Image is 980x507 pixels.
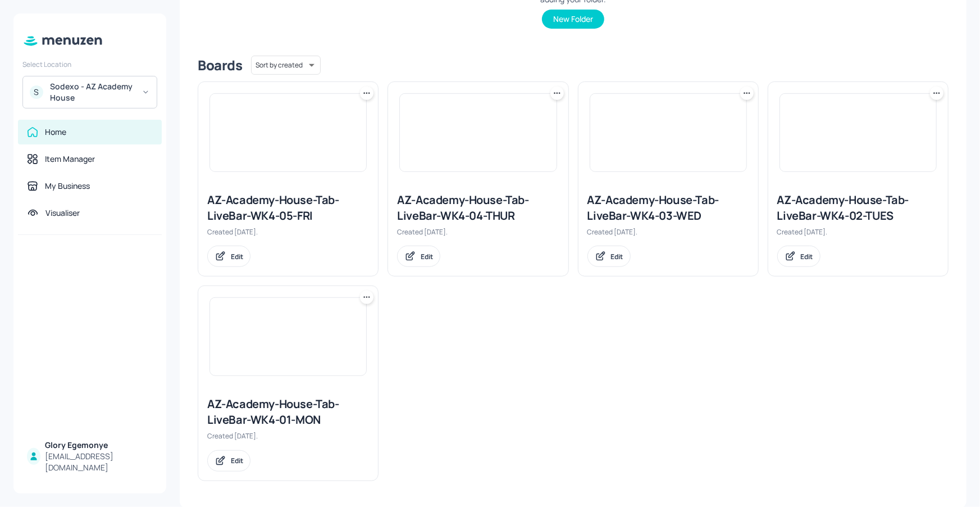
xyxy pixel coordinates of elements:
img: 2025-06-11-1749650955067r4sdjn1utn.jpeg [780,94,936,171]
div: Glory Egemonye [45,440,153,451]
img: 2025-06-11-1749650955067r4sdjn1utn.jpeg [590,94,746,171]
div: Edit [231,252,243,261]
div: Item Manager [45,153,95,165]
button: New Folder [542,10,604,29]
div: Edit [231,456,243,465]
div: Select Location [22,60,157,69]
img: 2025-06-11-1749650955067r4sdjn1utn.jpeg [210,298,366,375]
img: 2025-06-11-1749650955067r4sdjn1utn.jpeg [400,94,556,171]
div: Created [DATE]. [207,227,369,237]
div: Created [DATE]. [207,431,369,441]
img: 2025-06-11-1749650955067r4sdjn1utn.jpeg [210,94,366,171]
div: Edit [801,252,813,261]
div: Sort by created [251,54,321,76]
div: AZ-Academy-House-Tab-LiveBar-WK4-05-FRI [207,192,369,224]
div: Created [DATE]. [397,227,559,237]
div: AZ-Academy-House-Tab-LiveBar-WK4-02-TUES [777,192,939,224]
div: Created [DATE]. [587,227,749,237]
div: Visualiser [45,207,80,219]
div: Boards [198,56,242,74]
div: Sodexo - AZ Academy House [50,81,135,103]
div: AZ-Academy-House-Tab-LiveBar-WK4-03-WED [587,192,749,224]
div: AZ-Academy-House-Tab-LiveBar-WK4-01-MON [207,396,369,428]
div: Edit [611,252,623,261]
div: [EMAIL_ADDRESS][DOMAIN_NAME] [45,451,153,473]
div: My Business [45,180,90,192]
div: AZ-Academy-House-Tab-LiveBar-WK4-04-THUR [397,192,559,224]
div: Home [45,126,66,138]
div: Created [DATE]. [777,227,939,237]
div: Edit [421,252,433,261]
div: S [30,85,43,99]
